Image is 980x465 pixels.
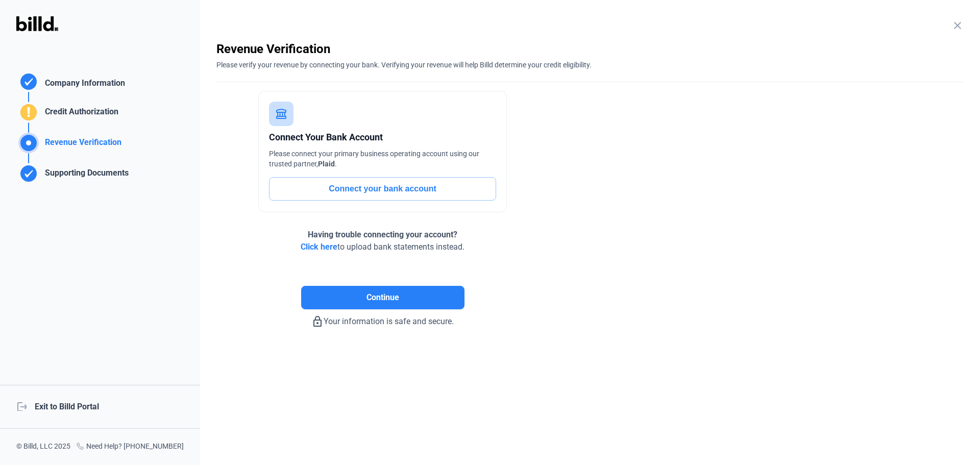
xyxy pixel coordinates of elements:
[16,441,70,453] div: © Billd, LLC 2025
[16,401,27,411] mat-icon: logout
[951,19,964,32] mat-icon: close
[301,242,337,252] span: Click here
[308,230,457,239] span: Having trouble connecting your account?
[269,149,496,169] div: Please connect your primary business operating account using our trusted partner, .
[41,167,129,184] div: Supporting Documents
[318,160,335,168] span: Plaid
[16,16,58,31] img: Billd Logo
[301,229,464,253] div: to upload bank statements instead.
[216,41,964,57] div: Revenue Verification
[366,291,399,304] span: Continue
[269,177,496,201] button: Connect your bank account
[76,441,184,453] div: Need Help? [PHONE_NUMBER]
[41,77,125,92] div: Company Information
[216,57,964,70] div: Please verify your revenue by connecting your bank. Verifying your revenue will help Billd determ...
[311,315,324,328] mat-icon: lock_outline
[41,106,118,123] div: Credit Authorization
[41,136,121,153] div: Revenue Verification
[269,130,496,144] div: Connect Your Bank Account
[216,309,549,328] div: Your information is safe and secure.
[301,286,464,309] button: Continue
